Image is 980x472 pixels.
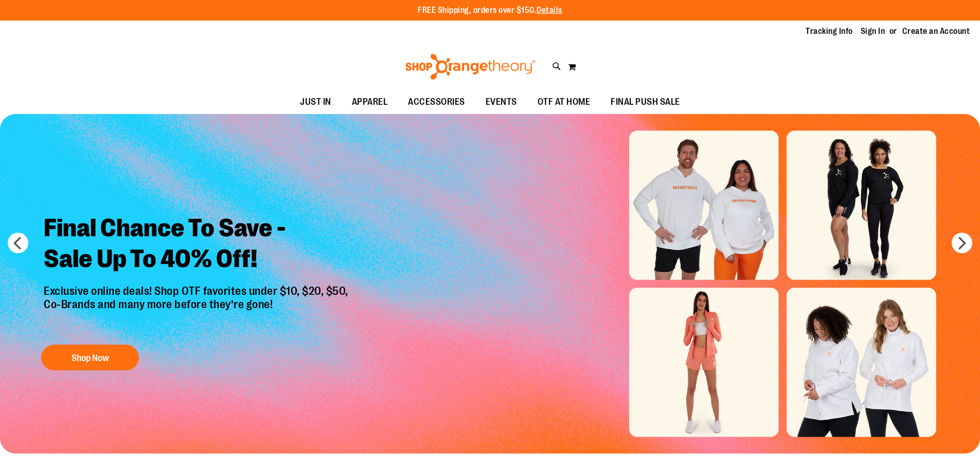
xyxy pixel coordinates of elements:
img: Shop Orangetheory [404,54,537,80]
a: OTF AT HOME [527,90,601,114]
a: APPAREL [342,90,398,114]
a: Create an Account [902,26,970,37]
span: EVENTS [486,90,517,114]
a: Details [537,6,562,15]
span: FINAL PUSH SALE [611,90,680,114]
a: EVENTS [475,90,527,114]
h2: Final Chance To Save - Sale Up To 40% Off! [36,205,359,285]
button: Shop Now [41,345,139,370]
button: prev [8,233,28,253]
a: Final Chance To Save -Sale Up To 40% Off! Exclusive online deals! Shop OTF favorites under $10, $... [36,205,359,376]
a: FINAL PUSH SALE [600,90,690,114]
p: Exclusive online deals! Shop OTF favorites under $10, $20, $50, Co-Brands and many more before th... [36,285,359,335]
span: OTF AT HOME [538,90,591,114]
span: APPAREL [352,90,388,114]
a: Tracking Info [806,26,853,37]
a: JUST IN [290,90,342,114]
a: Sign In [861,26,885,37]
button: next [952,233,972,253]
span: JUST IN [300,90,331,114]
p: FREE Shipping, orders over $150. [418,5,562,16]
span: ACCESSORIES [408,90,465,114]
a: ACCESSORIES [398,90,475,114]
